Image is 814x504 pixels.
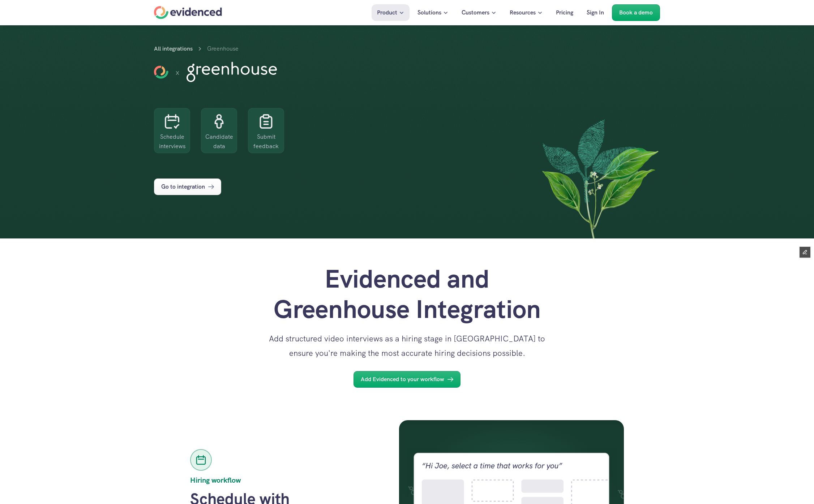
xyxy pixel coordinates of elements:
[154,6,222,19] a: Home
[541,114,660,238] img: ""
[207,44,239,53] p: Greenhouse
[800,247,810,258] button: Edit Framer Content
[262,264,552,324] h1: Evidenced and Greenhouse Integration
[361,375,444,384] p: Add Evidenced to your workflow
[550,4,579,21] a: Pricing
[154,45,193,52] a: All integrations
[262,332,552,360] p: Add structured video interviews as a hiring stage in [GEOGRAPHIC_DATA] to ensure you're making th...
[354,371,460,388] a: Add Evidenced to your workflow
[510,8,536,17] p: Resources
[417,8,441,17] p: Solutions
[161,182,205,191] p: Go to integration
[581,4,609,21] a: Sign In
[158,132,187,151] p: Schedule interviews
[377,8,397,17] p: Product
[154,178,221,195] a: Go to integration
[190,475,241,485] strong: Hiring workflow
[619,8,653,17] p: Book a demo
[587,8,604,17] p: Sign In
[612,4,660,21] a: Book a demo
[205,132,234,151] p: Candidate data
[252,132,280,151] p: Submit feedback
[556,8,573,17] p: Pricing
[462,8,489,17] p: Customers
[176,66,179,78] h5: x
